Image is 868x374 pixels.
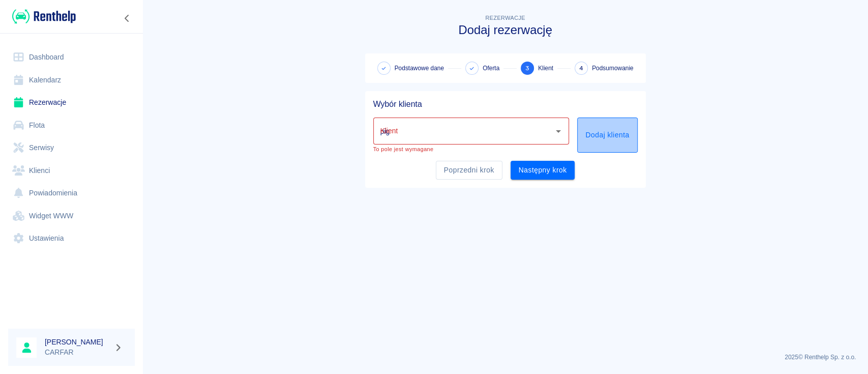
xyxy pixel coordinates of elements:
p: CARFAR [45,347,110,358]
a: Serwisy [8,136,135,159]
a: Widget WWW [8,205,135,227]
button: Otwórz [551,124,565,138]
p: 2025 © Renthelp Sp. z o.o. [155,353,856,362]
a: Kalendarz [8,69,135,92]
a: Dashboard [8,46,135,69]
button: Poprzedni krok [436,161,502,180]
img: Renthelp logo [12,8,76,25]
span: 4 [579,63,583,74]
h6: [PERSON_NAME] [45,337,110,347]
a: Flota [8,114,135,137]
span: 3 [525,63,529,74]
a: Ustawienia [8,227,135,250]
a: Powiadomienia [8,182,135,205]
span: Podstawowe dane [395,64,444,73]
span: Rezerwacje [485,15,525,21]
h5: Wybór klienta [373,99,638,109]
h3: Dodaj rezerwację [365,23,646,37]
a: Klienci [8,159,135,182]
a: Renthelp logo [8,8,76,25]
button: Dodaj klienta [577,118,637,153]
span: Podsumowanie [592,64,634,73]
p: To pole jest wymagane [373,146,570,153]
span: Oferta [483,64,499,73]
button: Zwiń nawigację [119,12,135,25]
a: Rezerwacje [8,91,135,114]
button: Następny krok [511,161,575,180]
span: Klient [538,64,553,73]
